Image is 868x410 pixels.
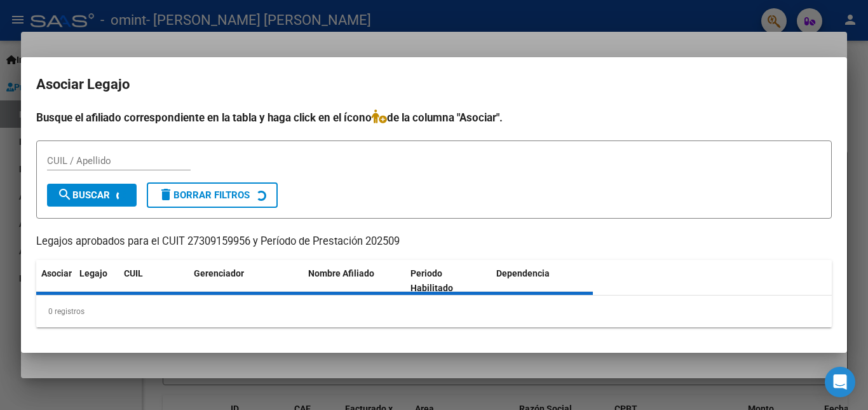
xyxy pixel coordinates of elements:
h2: Asociar Legajo [36,72,832,97]
p: Legajos aprobados para el CUIT 27309159956 y Período de Prestación 202509 [36,234,832,250]
span: Legajo [79,268,107,278]
datatable-header-cell: Gerenciador [189,260,303,302]
datatable-header-cell: Periodo Habilitado [405,260,491,302]
button: Buscar [47,184,137,207]
datatable-header-cell: Asociar [36,260,74,302]
span: Gerenciador [194,268,244,278]
span: Periodo Habilitado [410,268,453,293]
span: Borrar Filtros [158,189,250,201]
mat-icon: search [57,187,72,202]
span: Buscar [57,189,110,201]
datatable-header-cell: Nombre Afiliado [303,260,405,302]
h4: Busque el afiliado correspondiente en la tabla y haga click en el ícono de la columna "Asociar". [36,109,832,126]
span: Nombre Afiliado [308,268,374,278]
span: Dependencia [496,268,550,278]
mat-icon: delete [158,187,173,202]
datatable-header-cell: Dependencia [491,260,593,302]
span: Asociar [41,268,72,278]
button: Borrar Filtros [147,182,278,208]
datatable-header-cell: Legajo [74,260,119,302]
span: CUIL [124,268,143,278]
div: 0 registros [36,296,832,327]
div: Open Intercom Messenger [825,367,855,397]
datatable-header-cell: CUIL [119,260,189,302]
